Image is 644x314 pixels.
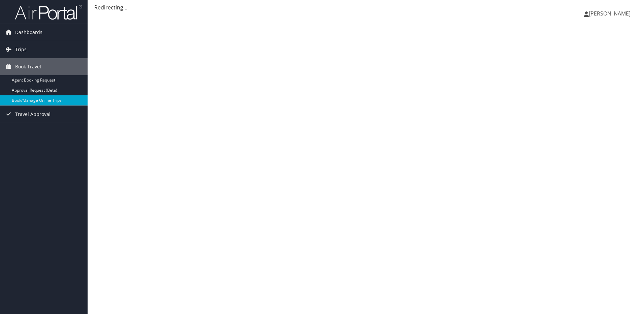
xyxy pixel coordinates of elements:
[15,24,42,41] span: Dashboards
[15,58,41,75] span: Book Travel
[584,3,637,24] a: [PERSON_NAME]
[15,41,27,58] span: Trips
[15,106,51,123] span: Travel Approval
[589,10,631,17] span: [PERSON_NAME]
[15,4,82,20] img: airportal-logo.png
[94,3,637,11] div: Redirecting...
